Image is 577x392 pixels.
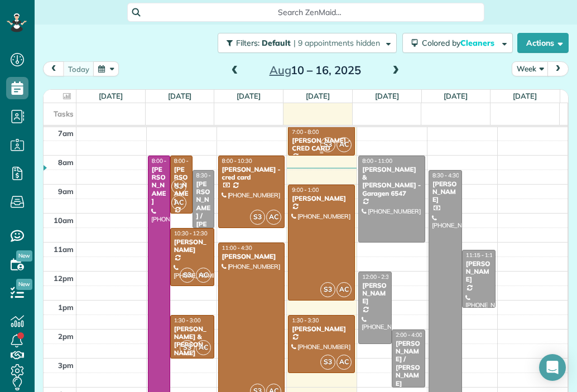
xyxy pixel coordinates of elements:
[174,230,208,237] span: 10:30 - 12:30
[402,33,513,53] button: Colored byCleaners
[212,33,397,53] a: Filters: Default | 9 appointments hidden
[58,158,74,167] span: 8am
[180,340,195,355] span: S3
[262,38,291,48] span: Default
[444,91,468,100] a: [DATE]
[513,91,537,100] a: [DATE]
[58,129,74,138] span: 7am
[180,268,195,283] span: S3
[291,137,352,153] div: [PERSON_NAME] - CRED CARD
[236,38,259,48] span: Filters:
[58,303,74,312] span: 1pm
[517,33,569,53] button: Actions
[362,157,392,164] span: 8:00 - 11:00
[237,91,261,100] a: [DATE]
[222,244,252,251] span: 11:00 - 4:30
[292,128,319,135] span: 7:00 - 8:00
[466,251,496,259] span: 11:15 - 1:15
[63,61,94,76] button: today
[362,273,392,280] span: 12:00 - 2:30
[174,157,204,164] span: 8:00 - 10:00
[320,137,335,152] span: S3
[512,61,549,76] button: Week
[58,332,74,341] span: 2pm
[320,282,335,297] span: S3
[174,317,201,324] span: 1:30 - 3:00
[171,195,186,210] span: AC
[395,340,422,388] div: [PERSON_NAME] / [PERSON_NAME]
[432,180,459,204] div: [PERSON_NAME]
[291,325,352,333] div: [PERSON_NAME]
[422,38,498,48] span: Colored by
[291,195,352,202] div: [PERSON_NAME]
[222,166,282,182] div: [PERSON_NAME] - cred card
[375,91,399,100] a: [DATE]
[99,91,123,100] a: [DATE]
[465,260,492,284] div: [PERSON_NAME]
[432,172,459,179] span: 8:30 - 4:30
[222,253,282,260] div: [PERSON_NAME]
[174,238,211,254] div: [PERSON_NAME]
[54,216,74,225] span: 10am
[336,355,352,370] span: AC
[174,325,211,389] div: [PERSON_NAME] & [PERSON_NAME] Office [PERSON_NAME] And Newmam
[362,282,388,306] div: [PERSON_NAME]
[292,317,319,324] span: 1:30 - 3:30
[270,63,291,77] span: Aug
[336,282,352,297] span: AC
[396,331,422,338] span: 2:00 - 4:00
[547,61,569,76] button: next
[152,157,179,164] span: 8:00 - 5:30
[336,137,352,152] span: AC
[362,166,422,198] div: [PERSON_NAME] & [PERSON_NAME] - Garagen 6547
[218,33,397,53] button: Filters: Default | 9 appointments hidden
[292,186,319,193] span: 9:00 - 1:00
[58,361,74,370] span: 3pm
[174,166,189,206] div: [PERSON_NAME]
[151,166,167,206] div: [PERSON_NAME]
[294,38,380,48] span: | 9 appointments hidden
[196,340,211,355] span: AC
[460,38,496,48] span: Cleaners
[54,274,74,283] span: 12pm
[54,109,74,118] span: Tasks
[54,245,74,254] span: 11am
[250,210,265,225] span: S3
[43,61,64,76] button: prev
[246,64,385,76] h2: 10 – 16, 2025
[196,180,211,260] div: [PERSON_NAME] / [PERSON_NAME]
[306,91,330,100] a: [DATE]
[58,187,74,196] span: 9am
[320,355,335,370] span: S3
[16,250,32,262] span: New
[196,268,211,283] span: AC
[168,91,192,100] a: [DATE]
[539,354,566,381] div: Open Intercom Messenger
[266,210,281,225] span: AC
[16,279,32,290] span: New
[196,172,227,179] span: 8:30 - 10:30
[171,179,186,194] span: S3
[222,157,252,164] span: 8:00 - 10:30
